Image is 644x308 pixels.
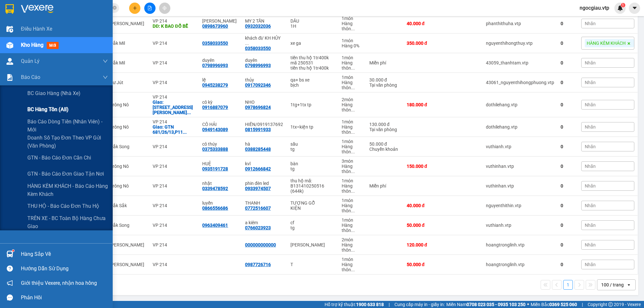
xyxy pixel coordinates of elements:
[245,18,284,24] div: MY 2 TẤN
[531,301,577,308] span: Miền Bắc
[585,102,596,107] span: Nhãn
[342,80,363,90] div: Hàng thông thường
[27,214,108,230] span: TRÊN XE - BC toàn bộ hàng chưa giao
[202,63,228,68] div: 0798996993
[245,35,284,46] div: khách đi/ KH HỦY KO GỬI XE
[342,21,363,31] div: Hàng thông thường
[561,124,575,130] div: 0
[245,242,276,247] div: 000000000000
[342,178,363,183] div: 1 món
[27,118,108,134] span: Báo cáo dòng tiền (nhân viên) - mới
[617,5,623,11] img: icon-new-feature
[342,38,363,43] div: 1 món
[342,242,363,253] div: Hàng thông thường
[290,206,335,211] div: KIỆN
[103,183,146,188] div: PV Krông Nô
[486,21,554,26] div: phanthithuha.vtp
[342,198,363,203] div: 1 món
[202,77,238,82] div: lệ
[369,82,400,88] div: Tại văn phòng
[549,302,577,307] strong: 0369 525 060
[21,57,40,65] span: Quản Lý
[585,223,596,228] span: Nhãn
[245,82,271,88] div: 0917092346
[351,65,355,71] span: ...
[407,242,441,247] div: 120.000 đ
[351,107,355,112] span: ...
[290,82,335,88] div: bịch
[21,293,108,303] div: Phản hồi
[351,267,355,272] span: ...
[245,141,284,147] div: hà
[561,183,575,188] div: 0
[290,161,335,166] div: bàn
[585,262,596,267] span: Nhãn
[6,26,13,33] img: warehouse-icon
[486,223,554,228] div: vuthianh.vtp
[342,43,363,48] div: Hàng 0%
[245,24,271,29] div: 0932032036
[407,262,441,267] div: 50.000 đ
[486,262,554,267] div: hoangtronglinh.vtp
[290,200,335,206] div: TƯỢNG GỖ
[187,110,191,115] span: ...
[153,144,196,149] div: VP 214
[342,203,363,213] div: Hàng thông thường
[245,161,284,166] div: kvl
[290,102,335,107] div: 1tg+1tx tp
[446,301,526,308] span: Miền Nam
[6,74,13,81] img: solution-icon
[486,183,554,188] div: vuthinhan.vtp
[342,102,363,112] div: Hàng thông thường
[585,144,596,149] span: Nhãn
[585,242,596,247] span: Nhãn
[153,24,196,29] div: DĐ: K BAO ĐỔ BỂ
[407,21,441,26] div: 40.000 đ
[202,200,238,206] div: luyến
[183,130,187,135] span: ...
[632,5,638,11] span: caret-down
[290,65,335,71] div: tiền thu hộ 1tr400k
[585,80,596,85] span: Nhãn
[342,262,363,272] div: Hàng thông thường
[486,80,554,85] div: 43061_nguyenthihongphuong.vtp
[202,206,228,211] div: 0866556686
[245,262,271,267] div: 0987726716
[342,257,363,262] div: 1 món
[407,203,441,208] div: 40.000 đ
[153,242,196,247] div: VP 214
[486,242,554,247] div: hoangtronglinh.vtp
[561,144,575,149] div: 0
[561,102,575,107] div: 0
[574,4,614,12] span: ngocgiau.vtp
[587,40,626,46] span: HÀNG KÈM KHÁCH
[103,124,146,130] div: PV Krông Nô
[245,147,271,152] div: 0388285448
[342,55,363,60] div: 1 món
[467,302,526,307] strong: 0708 023 035 - 0935 103 250
[585,164,596,169] span: Nhãn
[133,6,137,10] span: plus
[103,102,146,107] div: PV Krông Nô
[245,220,284,225] div: a kiêm
[342,60,363,71] div: Hàng thông thường
[342,144,363,154] div: Hàng thông thường
[202,161,238,166] div: HUỆ
[245,200,284,206] div: THANH
[342,183,363,194] div: Hàng thông thường
[290,225,335,230] div: tg
[245,77,284,82] div: thủy
[245,100,284,105] div: NHO
[601,282,624,288] div: 100 / trang
[202,147,228,152] div: 0375333888
[608,302,613,307] span: copyright
[21,279,97,287] span: Giới thiệu Vexere, nhận hoa hồng
[202,82,228,88] div: 0945238279
[342,217,363,223] div: 1 món
[629,3,640,14] button: caret-down
[290,141,335,147] div: sầu
[486,203,554,208] div: nguyenthithin.vtp
[290,77,335,82] div: qa+ bs xe
[585,183,596,188] span: Nhãn
[486,124,554,130] div: dothilehang.vtp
